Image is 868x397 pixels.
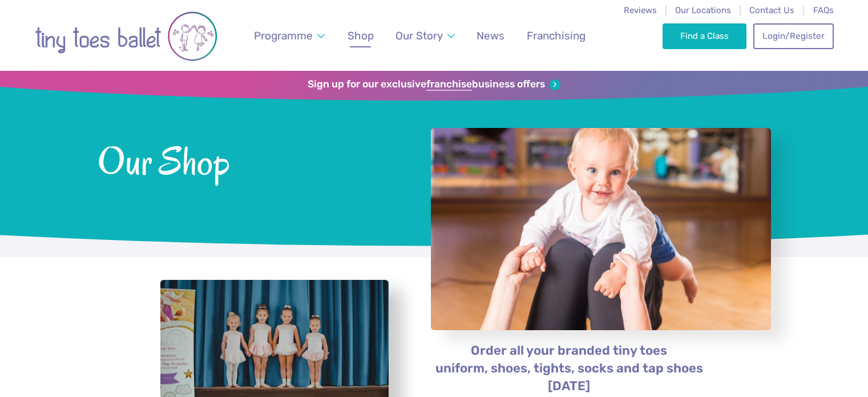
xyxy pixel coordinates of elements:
[390,22,460,49] a: Our Story
[753,23,833,49] a: Login/Register
[624,5,657,15] a: Reviews
[426,78,472,91] strong: franchise
[342,22,379,49] a: Shop
[749,5,794,15] a: Contact Us
[395,29,443,42] span: Our Story
[248,22,330,49] a: Programme
[430,342,708,395] p: Order all your branded tiny toes uniform, shoes, tights, socks and tap shoes [DATE]
[471,22,510,49] a: News
[477,29,504,42] span: News
[35,7,217,65] img: tiny toes ballet
[813,5,834,15] a: FAQs
[98,137,401,183] span: Our Shop
[663,23,746,49] a: Find a Class
[348,29,374,42] span: Shop
[308,78,560,91] a: Sign up for our exclusivefranchisebusiness offers
[675,5,731,15] a: Our Locations
[254,29,313,42] span: Programme
[527,29,586,42] span: Franchising
[521,22,591,49] a: Franchising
